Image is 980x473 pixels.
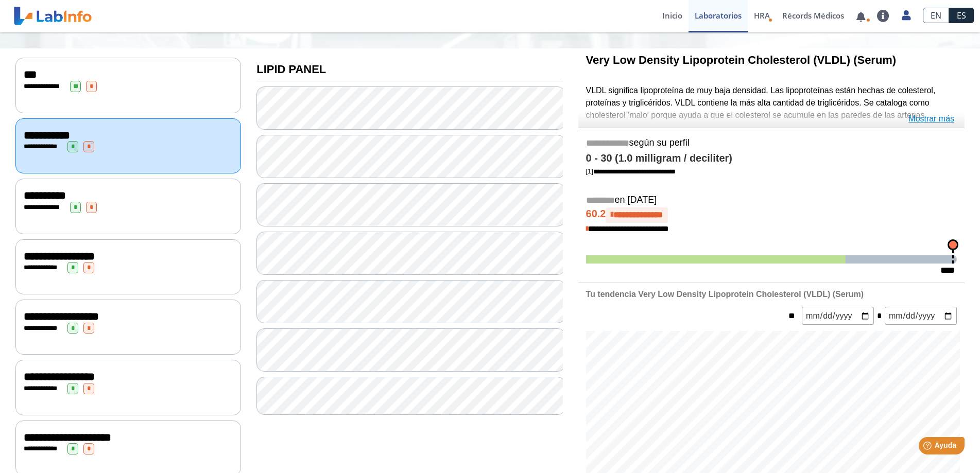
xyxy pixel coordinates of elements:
[923,8,949,23] a: EN
[888,433,969,462] iframe: Help widget launcher
[586,195,957,206] h5: en [DATE]
[586,137,957,149] h5: según su perfil
[586,84,957,121] p: VLDL significa lipoproteína de muy baja densidad. Las lipoproteínas están hechas de colesterol, p...
[754,10,770,21] span: HRA
[802,307,874,325] input: mm/dd/yyyy
[586,167,676,175] a: [1]
[586,54,897,66] b: Very Low Density Lipoprotein Cholesterol (VLDL) (Serum)
[908,113,954,125] a: Mostrar más
[586,290,864,299] b: Tu tendencia Very Low Density Lipoprotein Cholesterol (VLDL) (Serum)
[586,207,957,223] h4: 60.2
[885,307,957,325] input: mm/dd/yyyy
[256,63,326,76] b: LIPID PANEL
[949,8,974,23] a: ES
[586,152,957,165] h4: 0 - 30 (1.0 milligram / deciliter)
